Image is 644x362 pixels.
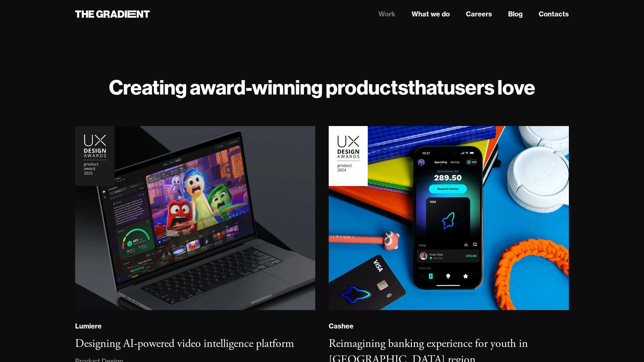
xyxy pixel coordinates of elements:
strong: that [408,74,444,100]
div: Cashee [329,322,354,330]
a: Careers [466,9,492,19]
h3: Designing AI-powered video intelligence platform [75,337,294,351]
a: Contacts [539,9,569,19]
div: Lumiere [75,322,102,330]
a: Blog [508,9,523,19]
a: What we do [412,9,450,19]
h1: Creating award-winning products users love [75,75,569,99]
a: Work [378,9,395,19]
